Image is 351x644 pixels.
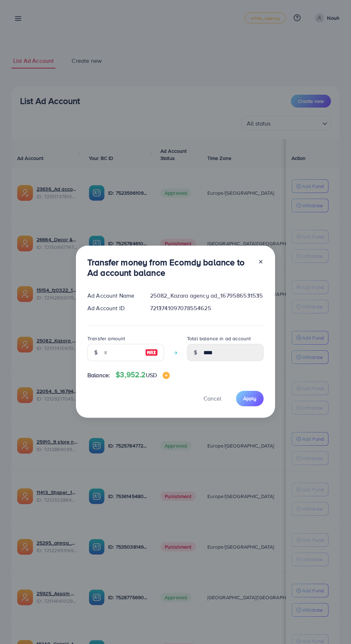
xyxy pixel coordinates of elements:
img: image [163,372,170,379]
span: USD [146,371,157,379]
label: Transfer amount [87,335,125,342]
button: Cancel [194,391,230,406]
div: Ad Account ID [82,304,144,312]
img: image [145,348,158,357]
div: 7213741097078554625 [144,304,269,312]
span: Cancel [203,394,221,402]
div: 25082_Kazara agency ad_1679586531535 [144,292,269,300]
span: Apply [243,395,256,402]
span: Balance: [87,371,110,379]
h4: $3,952.2 [116,370,170,379]
div: Ad Account Name [82,292,144,300]
h3: Transfer money from Ecomdy balance to Ad account balance [87,257,252,278]
button: Apply [236,391,264,406]
label: Total balance in ad account [187,335,251,342]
